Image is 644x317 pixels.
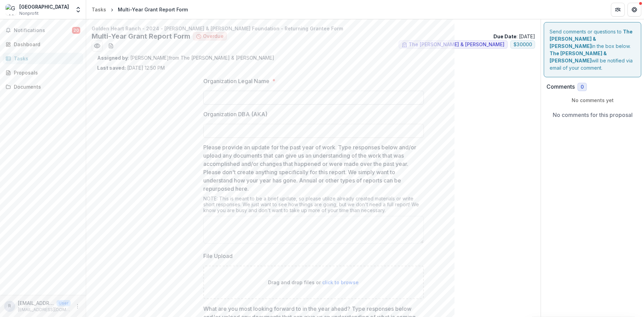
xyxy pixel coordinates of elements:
button: download-word-button [105,40,116,51]
a: Dashboard [3,39,83,50]
p: No comments yet [546,97,638,104]
p: Organization DBA (AKA) [203,110,267,118]
a: Proposals [3,67,83,78]
p: No comments for this proposal [553,111,633,119]
div: Dashboard [14,41,78,48]
p: Golden Heart Ranch - 2024 - [PERSON_NAME] & [PERSON_NAME] Foundation - Returning Grantee Form [92,25,535,32]
div: Tasks [92,6,106,13]
strong: The [PERSON_NAME] & [PERSON_NAME] [550,29,633,49]
button: Get Help [627,3,641,17]
span: The [PERSON_NAME] & [PERSON_NAME] [409,42,504,48]
p: : [DATE] [493,33,535,40]
div: NOTE: This is meant to be a brief update, so please utilize already created materials or write sh... [203,196,424,216]
span: Nonprofit [19,10,39,17]
button: Notifications20 [3,25,83,36]
span: 0 [581,84,584,90]
button: More [73,302,82,310]
span: Notifications [14,28,72,33]
p: [EMAIL_ADDRESS][DOMAIN_NAME] [18,299,54,307]
p: User [57,300,71,306]
p: Please provide an update for the past year of work. Type responses below and/or upload any docume... [203,143,420,193]
div: rose@goldenheartranch.org [8,304,11,308]
strong: Assigned by [97,55,128,61]
div: Send comments or questions to in the box below. will be notified via email of your comment. [544,22,641,77]
button: Preview 49f54ed5-5230-4ca5-8b95-33230e742c83.pdf [92,40,103,51]
div: Multi-Year Grant Report Form [118,6,188,13]
div: Tasks [14,55,78,62]
p: Organization Legal Name [203,77,269,85]
div: Documents [14,83,78,90]
p: Drag and drop files or [268,279,359,286]
strong: Due Date [493,33,517,39]
img: Golden Heart Ranch [6,4,17,15]
nav: breadcrumb [89,4,191,14]
p: [EMAIL_ADDRESS][DOMAIN_NAME] [18,307,71,313]
h2: Multi-Year Grant Report Form [92,32,190,40]
button: Open entity switcher [73,3,83,17]
p: : [PERSON_NAME] from The [PERSON_NAME] & [PERSON_NAME] [97,54,530,61]
a: Tasks [89,4,109,14]
a: Documents [3,81,83,92]
strong: The [PERSON_NAME] & [PERSON_NAME] [550,50,607,63]
h2: Comments [546,83,575,90]
span: 20 [72,27,80,34]
div: [GEOGRAPHIC_DATA] [19,3,69,10]
span: click to browse [322,279,359,285]
div: Proposals [14,69,78,76]
a: Tasks [3,53,83,64]
p: [DATE] 12:50 PM [97,64,165,71]
span: Overdue [203,33,224,39]
button: Partners [611,3,625,17]
span: $ 30000 [513,42,532,48]
strong: Last saved: [97,65,126,71]
p: File Upload [203,252,233,260]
